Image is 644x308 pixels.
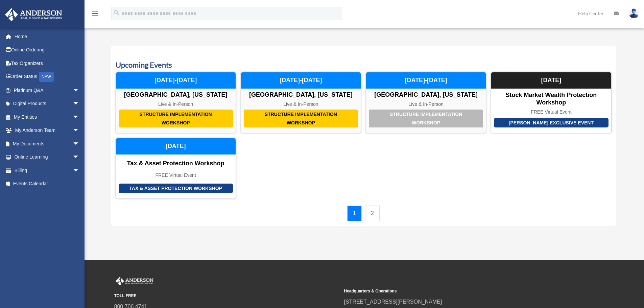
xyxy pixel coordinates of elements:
a: Events Calendar [5,177,86,191]
span: arrow_drop_down [73,164,86,177]
div: Live & In-Person [241,101,361,107]
div: Live & In-Person [116,101,236,107]
div: Tax & Asset Protection Workshop [119,184,233,193]
span: arrow_drop_down [73,110,86,124]
div: FREE Virtual Event [116,172,236,178]
div: Structure Implementation Workshop [119,110,233,127]
a: Billingarrow_drop_down [5,164,90,177]
img: Anderson Advisors Platinum Portal [114,277,155,286]
a: Digital Productsarrow_drop_down [5,97,90,111]
span: arrow_drop_down [73,124,86,138]
span: arrow_drop_down [73,84,86,97]
i: menu [91,9,99,18]
a: Structure Implementation Workshop [GEOGRAPHIC_DATA], [US_STATE] Live & In-Person [DATE]-[DATE] [366,72,486,133]
span: arrow_drop_down [73,150,86,164]
div: Stock Market Wealth Protection Workshop [491,92,611,106]
div: [DATE] [491,72,611,89]
div: NEW [39,72,54,82]
h3: Upcoming Events [116,60,612,70]
a: Order StatusNEW [5,70,90,84]
div: Tax & Asset Protection Workshop [116,160,236,167]
a: Structure Implementation Workshop [GEOGRAPHIC_DATA], [US_STATE] Live & In-Person [DATE]-[DATE] [116,72,236,133]
div: Live & In-Person [366,101,486,107]
a: My Documentsarrow_drop_down [5,137,90,150]
a: Structure Implementation Workshop [GEOGRAPHIC_DATA], [US_STATE] Live & In-Person [DATE]-[DATE] [241,72,361,133]
img: User Pic [629,8,639,18]
a: Home [5,30,90,43]
a: My Entitiesarrow_drop_down [5,110,90,124]
a: Platinum Q&Aarrow_drop_down [5,84,90,97]
div: Structure Implementation Workshop [369,110,483,127]
div: FREE Virtual Event [491,109,611,115]
small: Headquarters & Operations [344,288,569,295]
a: Online Learningarrow_drop_down [5,150,90,164]
div: [DATE]-[DATE] [241,72,361,89]
a: menu [91,12,99,18]
span: arrow_drop_down [73,137,86,151]
a: Online Ordering [5,43,90,57]
a: Tax & Asset Protection Workshop Tax & Asset Protection Workshop FREE Virtual Event [DATE] [116,138,236,199]
div: [PERSON_NAME] Exclusive Event [494,118,608,128]
i: search [113,9,120,17]
a: 2 [365,206,380,221]
span: arrow_drop_down [73,97,86,111]
div: [DATE]-[DATE] [366,72,486,89]
a: 1 [347,206,362,221]
a: [STREET_ADDRESS][PERSON_NAME] [344,299,442,305]
div: [GEOGRAPHIC_DATA], [US_STATE] [366,91,486,99]
div: [DATE] [116,138,236,155]
div: [GEOGRAPHIC_DATA], [US_STATE] [116,91,236,99]
a: [PERSON_NAME] Exclusive Event Stock Market Wealth Protection Workshop FREE Virtual Event [DATE] [491,72,611,133]
div: [GEOGRAPHIC_DATA], [US_STATE] [241,91,361,99]
div: Structure Implementation Workshop [244,110,358,127]
img: Anderson Advisors Platinum Portal [3,8,64,21]
div: [DATE]-[DATE] [116,72,236,89]
small: TOLL FREE [114,292,339,300]
a: Tax Organizers [5,56,90,70]
a: My Anderson Teamarrow_drop_down [5,124,90,137]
